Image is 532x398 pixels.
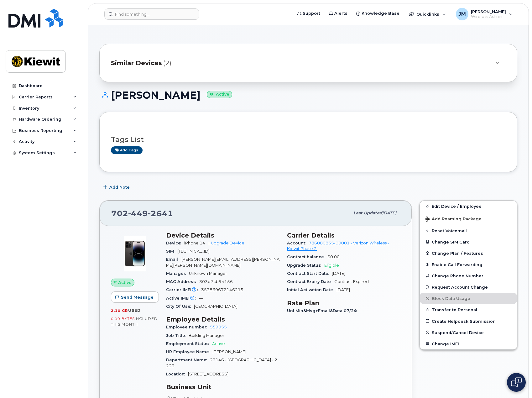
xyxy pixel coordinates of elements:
span: [DATE] [332,271,345,276]
h3: Device Details [166,232,279,239]
span: [PERSON_NAME][EMAIL_ADDRESS][PERSON_NAME][PERSON_NAME][DOMAIN_NAME] [166,257,279,267]
span: Contract Expiry Date [287,279,334,284]
span: 449 [128,209,148,218]
button: Transfer to Personal [420,304,517,315]
span: Unl Min&Msg+Email&Data 07/24 [287,308,360,313]
span: Account [287,241,309,245]
span: 303b7cb94156 [199,279,233,284]
button: Reset Voicemail [420,225,517,236]
button: Change Plan / Features [420,248,517,259]
span: Active [212,341,225,346]
button: Suspend/Cancel Device [420,327,517,338]
h3: Tags List [111,136,506,144]
span: [PERSON_NAME] [212,349,246,354]
span: Add Note [109,184,130,190]
span: included this month [111,316,158,327]
span: used [128,308,141,313]
small: Active [207,91,232,98]
span: 353869672146215 [201,287,243,292]
a: Add tags [111,146,143,154]
span: SIM [166,249,177,254]
span: Contract Start Date [287,271,332,276]
span: [TECHNICAL_ID] [177,249,210,254]
h3: Employee Details [166,316,279,323]
button: Change SIM Card [420,236,517,248]
span: Suspend/Cancel Device [432,330,484,335]
span: City Of Use [166,304,194,309]
span: Device [166,241,184,245]
button: Add Roaming Package [420,212,517,225]
span: Upgrade Status [287,263,324,268]
span: Carrier IMEI [166,287,201,292]
span: Department Name [166,358,210,362]
span: Contract Expired [334,279,369,284]
span: Enable Call Forwarding [432,262,482,267]
span: Active IMEI [166,296,199,301]
button: Enable Call Forwarding [420,259,517,270]
button: Block Data Usage [420,293,517,304]
button: Request Account Change [420,281,517,293]
span: 22146 - [GEOGRAPHIC_DATA] - 2223 [166,358,277,368]
span: Last updated [353,211,382,215]
span: 0.00 Bytes [111,317,135,321]
button: Change Phone Number [420,270,517,281]
span: (2) [163,59,171,68]
h3: Rate Plan [287,299,400,307]
span: HR Employee Name [166,349,212,354]
span: Change Plan / Features [432,251,483,255]
span: Employment Status [166,341,212,346]
span: [DATE] [336,287,350,292]
span: Building Manager [189,333,224,338]
button: Send Message [111,291,159,303]
h3: Carrier Details [287,232,400,239]
span: Add Roaming Package [425,217,482,223]
span: $0.00 [327,254,340,259]
span: Employee number [166,325,210,329]
span: Active [118,280,132,285]
span: 2641 [148,209,173,218]
span: MAC Address [166,279,199,284]
a: Create Helpdesk Submission [420,316,517,327]
a: 786080835-00001 - Verizon Wireless - Kiewit Phase 2 [287,241,389,251]
span: iPhone 14 [184,241,205,245]
img: Open chat [511,377,522,387]
span: [GEOGRAPHIC_DATA] [194,304,237,309]
span: Send Message [121,294,154,300]
span: Location [166,372,188,376]
span: 2.10 GB [111,308,128,313]
span: Eligible [324,263,339,268]
span: Email [166,257,181,262]
img: image20231002-3703462-njx0qo.jpeg [116,235,154,272]
button: Add Note [99,181,135,193]
span: Manager [166,271,189,276]
span: [DATE] [382,211,396,215]
a: Edit Device / Employee [420,201,517,212]
a: + Upgrade Device [208,241,244,245]
a: 559055 [210,325,227,329]
button: Change IMEI [420,338,517,349]
span: 702 [111,209,173,218]
span: [STREET_ADDRESS] [188,372,228,376]
span: Job Title [166,333,189,338]
h1: [PERSON_NAME] [99,90,517,101]
span: Contract balance [287,254,327,259]
span: Similar Devices [111,59,162,68]
h3: Business Unit [166,383,279,391]
span: Unknown Manager [189,271,227,276]
span: Initial Activation Date [287,287,336,292]
span: — [199,296,203,301]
